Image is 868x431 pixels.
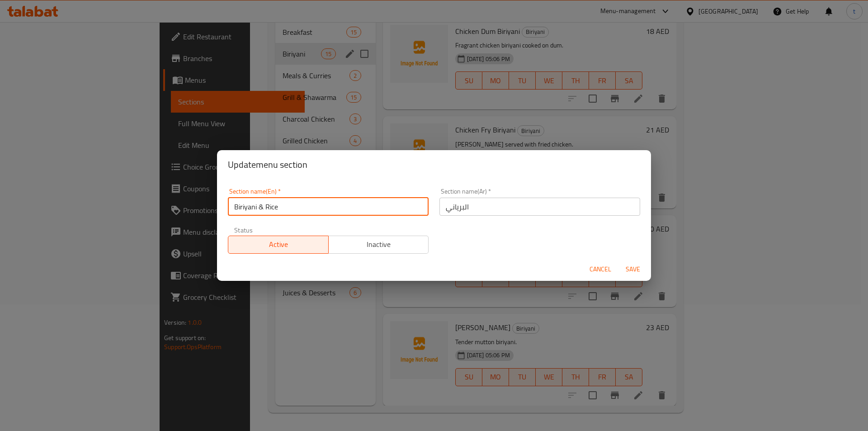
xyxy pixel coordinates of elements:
button: Save [618,261,647,278]
span: Cancel [590,264,611,275]
button: Inactive [328,236,429,254]
input: Please enter section name(ar) [439,198,640,216]
span: Save [622,264,644,275]
span: Active [232,238,325,251]
span: Inactive [332,238,425,251]
button: Cancel [586,261,615,278]
h2: Update menu section [228,157,640,172]
button: Active [228,236,329,254]
input: Please enter section name(en) [228,198,429,216]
